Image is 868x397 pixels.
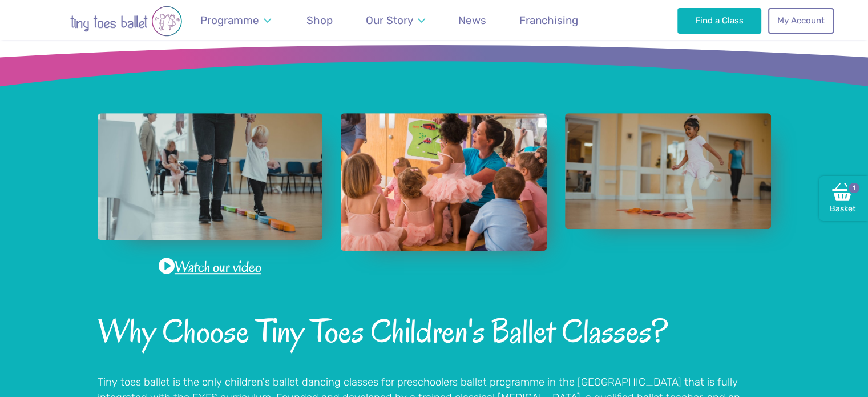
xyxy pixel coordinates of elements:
a: My Account [768,8,833,33]
a: Basket1 [819,176,868,222]
span: News [458,14,486,27]
img: tiny toes ballet [35,6,217,37]
span: Our Story [366,14,413,27]
a: Franchising [514,7,584,34]
span: Franchising [519,14,578,27]
a: Programme [195,7,277,34]
a: Shop [301,7,338,34]
a: View full-size image [341,113,547,250]
h2: Why Choose Tiny Toes Children's Ballet Classes? [98,315,771,349]
a: Find a Class [677,8,761,33]
a: View full-size image [565,113,771,228]
span: Shop [306,14,333,27]
span: Programme [200,14,259,27]
span: 1 [847,181,861,195]
a: Watch our video [159,256,261,278]
a: Our Story [360,7,430,34]
a: News [453,7,492,34]
a: View full-size image [98,113,323,240]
